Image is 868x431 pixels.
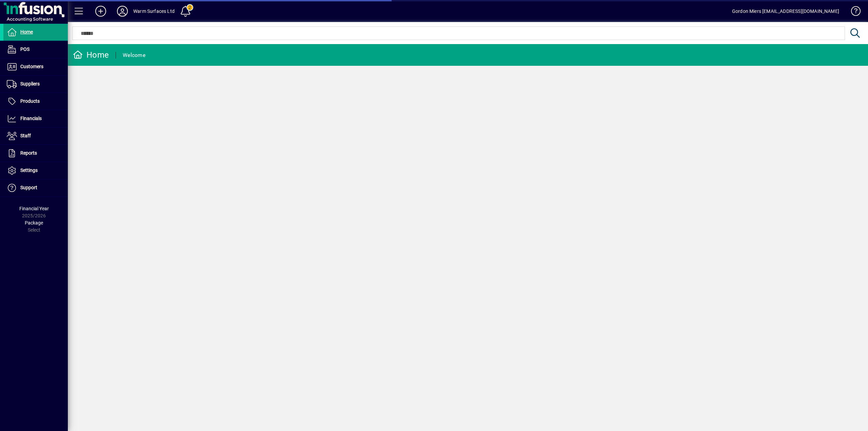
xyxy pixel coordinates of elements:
[20,116,42,121] span: Financials
[3,110,68,127] a: Financials
[20,168,38,173] span: Settings
[20,185,37,190] span: Support
[3,162,68,179] a: Settings
[20,81,40,86] span: Suppliers
[3,128,68,144] a: Staff
[3,58,68,75] a: Customers
[123,50,145,61] div: Welcome
[19,206,49,211] span: Financial Year
[20,150,37,156] span: Reports
[20,29,33,35] span: Home
[20,64,43,69] span: Customers
[25,220,43,226] span: Package
[3,145,68,162] a: Reports
[3,41,68,58] a: POS
[20,46,29,52] span: POS
[133,6,175,17] div: Warm Surfaces Ltd
[73,50,109,60] div: Home
[3,76,68,93] a: Suppliers
[846,1,860,23] a: Knowledge Base
[112,5,133,17] button: Profile
[20,98,40,104] span: Products
[732,6,839,17] div: Gordon Miers [EMAIL_ADDRESS][DOMAIN_NAME]
[90,5,112,17] button: Add
[3,93,68,110] a: Products
[20,133,31,138] span: Staff
[3,179,68,196] a: Support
